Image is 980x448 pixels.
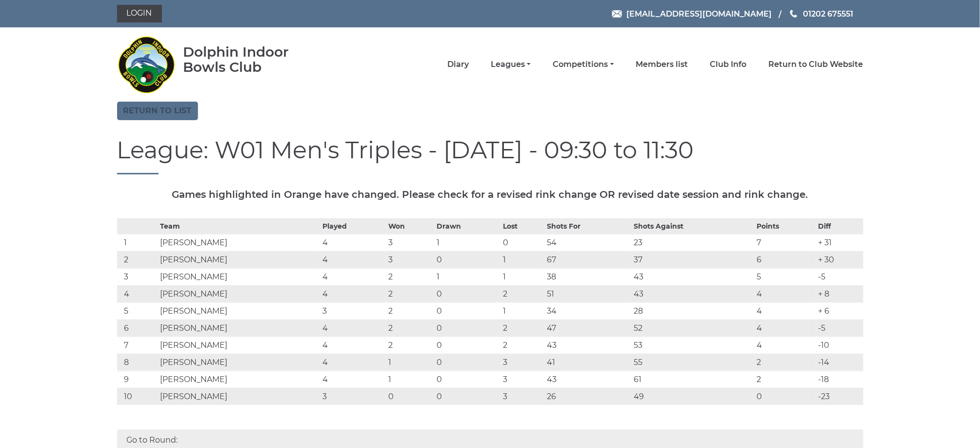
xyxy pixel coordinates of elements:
td: 23 [631,234,754,251]
td: 2 [117,251,158,268]
a: Email [EMAIL_ADDRESS][DOMAIN_NAME] [612,8,772,20]
td: 4 [320,337,386,354]
img: Email [612,10,622,18]
td: 0 [435,251,500,268]
td: 3 [500,371,544,388]
td: 0 [435,388,500,405]
span: 01202 675551 [803,9,853,18]
td: 55 [631,354,754,371]
td: 61 [631,371,754,388]
td: -5 [816,268,863,285]
td: 3 [500,354,544,371]
td: 3 [320,302,386,320]
td: 2 [754,371,816,388]
td: 4 [754,337,816,354]
a: Phone us 01202 675551 [789,8,853,20]
td: 43 [544,337,631,354]
td: 67 [544,251,631,268]
td: 0 [435,354,500,371]
td: 0 [386,388,435,405]
td: + 8 [816,285,863,302]
td: 2 [386,302,435,320]
h5: Games highlighted in Orange have changed. Please check for a revised rink change OR revised date ... [117,189,863,200]
td: 2 [386,285,435,302]
td: 4 [754,302,816,320]
td: 2 [754,354,816,371]
th: Points [754,218,816,234]
td: 3 [386,251,435,268]
th: Shots For [544,218,631,234]
td: 1 [386,354,435,371]
td: + 31 [816,234,863,251]
td: 28 [631,302,754,320]
div: Dolphin Indoor Bowls Club [183,44,320,75]
td: 0 [435,371,500,388]
td: 4 [117,285,158,302]
td: [PERSON_NAME] [158,234,320,251]
td: 7 [754,234,816,251]
td: 47 [544,320,631,337]
td: 0 [435,285,500,302]
td: -18 [816,371,863,388]
td: 2 [500,285,544,302]
td: 0 [500,234,544,251]
td: 43 [631,285,754,302]
td: 2 [386,320,435,337]
td: 6 [117,320,158,337]
th: Team [158,218,320,234]
td: 2 [386,268,435,285]
td: -10 [816,337,863,354]
img: Dolphin Indoor Bowls Club [117,30,176,99]
td: 54 [544,234,631,251]
td: 1 [386,371,435,388]
td: 1 [117,234,158,251]
a: Members list [636,59,688,70]
td: 26 [544,388,631,405]
h1: League: W01 Men's Triples - [DATE] - 09:30 to 11:30 [117,137,863,174]
td: 5 [754,268,816,285]
td: 1 [500,302,544,320]
td: [PERSON_NAME] [158,388,320,405]
td: 43 [544,371,631,388]
td: [PERSON_NAME] [158,285,320,302]
td: 52 [631,320,754,337]
td: 1 [435,234,500,251]
td: 3 [320,388,386,405]
a: Club Info [710,59,747,70]
td: 0 [435,337,500,354]
td: 4 [320,320,386,337]
td: 4 [320,354,386,371]
td: [PERSON_NAME] [158,337,320,354]
img: Phone us [790,10,797,18]
a: Diary [447,59,469,70]
td: 34 [544,302,631,320]
td: 1 [500,251,544,268]
td: 3 [386,234,435,251]
td: 4 [320,251,386,268]
th: Won [386,218,435,234]
td: 0 [435,320,500,337]
td: + 6 [816,302,863,320]
th: Lost [500,218,544,234]
td: 4 [320,285,386,302]
a: Competitions [553,59,614,70]
td: 43 [631,268,754,285]
td: [PERSON_NAME] [158,371,320,388]
td: 4 [754,320,816,337]
td: 41 [544,354,631,371]
td: 0 [435,302,500,320]
a: Leagues [491,59,531,70]
td: 2 [500,337,544,354]
a: Login [117,5,162,22]
td: 10 [117,388,158,405]
td: 53 [631,337,754,354]
th: Diff [816,218,863,234]
td: 38 [544,268,631,285]
th: Played [320,218,386,234]
td: 4 [754,285,816,302]
td: [PERSON_NAME] [158,302,320,320]
a: Return to Club Website [769,59,863,70]
th: Shots Against [631,218,754,234]
span: [EMAIL_ADDRESS][DOMAIN_NAME] [626,9,772,18]
td: 49 [631,388,754,405]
